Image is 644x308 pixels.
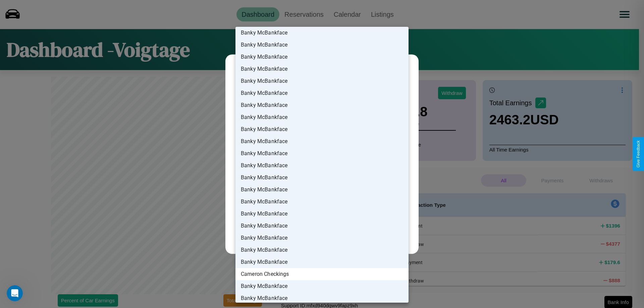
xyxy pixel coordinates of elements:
[235,172,409,184] li: Banky McBankface
[235,123,409,135] li: Banky McBankface
[235,111,409,123] li: Banky McBankface
[235,99,409,111] li: Banky McBankface
[235,27,409,39] li: Banky McBankface
[235,280,409,292] li: Banky McBankface
[235,63,409,75] li: Banky McBankface
[235,244,409,256] li: Banky McBankface
[235,39,409,51] li: Banky McBankface
[235,147,409,160] li: Banky McBankface
[235,160,409,172] li: Banky McBankface
[235,292,409,304] li: Banky McBankface
[235,256,409,268] li: Banky McBankface
[235,268,409,280] li: Cameron Checkings
[7,285,23,301] iframe: Intercom live chat
[235,75,409,87] li: Banky McBankface
[235,87,409,99] li: Banky McBankface
[235,51,409,63] li: Banky McBankface
[235,135,409,147] li: Banky McBankface
[235,196,409,208] li: Banky McBankface
[235,208,409,220] li: Banky McBankface
[235,220,409,232] li: Banky McBankface
[636,140,641,168] div: Give Feedback
[235,184,409,196] li: Banky McBankface
[235,232,409,244] li: Banky McBankface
